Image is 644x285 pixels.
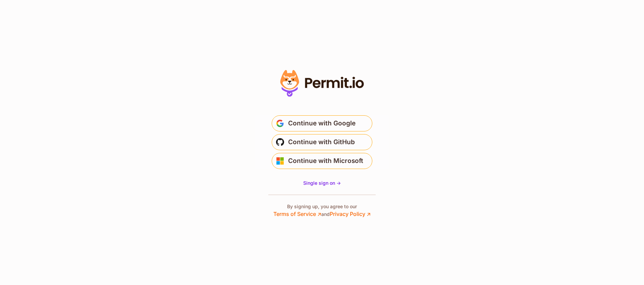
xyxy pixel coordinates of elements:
a: Single sign on -> [303,180,341,186]
button: Continue with Google [272,115,372,131]
a: Terms of Service ↗ [273,211,321,217]
button: Continue with GitHub [272,134,372,150]
button: Continue with Microsoft [272,153,372,169]
span: Continue with Microsoft [288,156,363,166]
span: Single sign on -> [303,180,341,186]
p: By signing up, you agree to our and [273,203,371,218]
a: Privacy Policy ↗ [330,211,371,217]
span: Continue with GitHub [288,137,355,148]
span: Continue with Google [288,118,356,129]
